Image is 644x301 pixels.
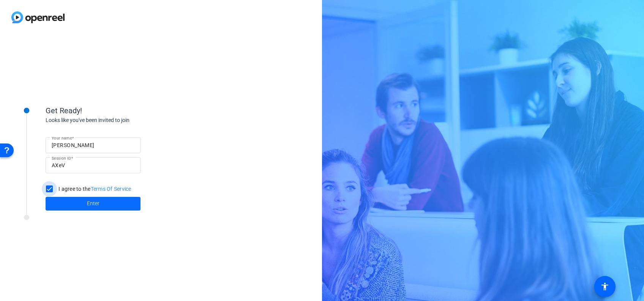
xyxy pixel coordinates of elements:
mat-label: Session ID [52,156,71,160]
label: I agree to the [57,185,131,193]
mat-label: Your name [52,136,72,140]
div: Get Ready! [46,105,197,116]
a: Terms Of Service [91,186,131,192]
div: Looks like you've been invited to join [46,116,197,124]
span: Enter [87,200,99,208]
button: Enter [46,197,140,211]
mat-icon: accessibility [600,282,609,291]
